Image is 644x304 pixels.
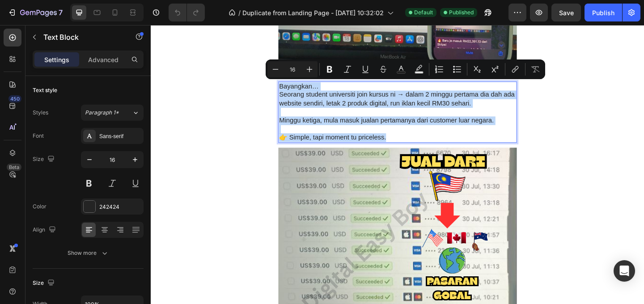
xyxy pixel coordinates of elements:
[88,55,119,64] p: Advanced
[33,109,48,117] div: Styles
[551,4,581,21] button: Save
[559,9,574,17] span: Save
[614,260,635,282] div: Open Intercom Messenger
[59,7,63,18] p: 7
[33,153,56,165] div: Size
[99,132,141,140] div: Sans-serif
[449,8,474,17] span: Published
[238,8,241,17] span: /
[592,8,614,17] div: Publish
[33,86,57,94] div: Text style
[4,4,67,21] button: 7
[33,132,44,140] div: Font
[414,8,433,17] span: Default
[33,224,58,236] div: Align
[33,277,56,289] div: Size
[33,203,47,211] div: Color
[169,4,205,21] div: Undo/Redo
[33,245,144,261] button: Show more
[8,95,21,102] div: 450
[7,164,21,171] div: Beta
[151,25,644,304] iframe: Design area
[242,8,384,17] span: Duplicate from Landing Page - [DATE] 10:32:02
[266,59,545,79] div: Editor contextual toolbar
[585,4,622,21] button: Publish
[68,249,109,258] div: Show more
[81,105,144,121] button: Paragraph 1*
[99,203,141,211] div: 242424
[85,109,119,117] span: Paragraph 1*
[43,32,119,42] p: Text Block
[44,55,69,64] p: Settings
